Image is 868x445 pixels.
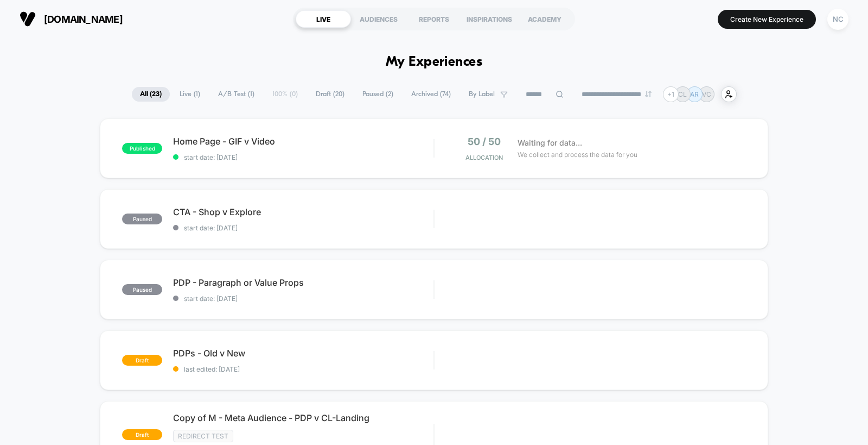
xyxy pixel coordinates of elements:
span: A/B Test ( 1 ) [210,87,263,102]
span: [DOMAIN_NAME] [44,14,123,25]
span: Draft ( 20 ) [308,87,353,102]
span: Archived ( 74 ) [403,87,459,102]
span: start date: [DATE] [173,224,433,232]
span: Allocation [465,154,503,161]
span: Live ( 1 ) [171,87,208,102]
div: ACADEMY [517,10,572,28]
h1: My Experiences [386,54,483,70]
span: paused [122,284,162,295]
span: start date: [DATE] [173,153,433,161]
div: AUDIENCES [351,10,406,28]
span: PDPs - Old v New [173,348,433,359]
img: end [645,91,652,97]
span: By Label [469,90,495,98]
button: Create New Experience [718,10,816,29]
span: We collect and process the data for you [518,149,637,160]
span: draft [122,355,162,366]
button: NC [824,8,852,30]
span: Home Page - GIF v Video [173,136,433,147]
p: AR [690,90,699,98]
span: published [122,143,162,154]
p: VC [702,90,711,98]
span: Waiting for data... [518,137,582,149]
div: + 1 [663,86,679,102]
span: last edited: [DATE] [173,365,433,373]
span: Paused ( 2 ) [354,87,401,102]
span: Redirect Test [173,430,233,442]
div: REPORTS [406,10,462,28]
button: [DOMAIN_NAME] [16,10,126,28]
span: PDP - Paragraph or Value Props [173,277,433,288]
span: 50 / 50 [468,136,501,147]
span: paused [122,214,162,224]
span: draft [122,429,162,440]
div: NC [827,9,848,30]
span: All ( 23 ) [132,87,170,102]
div: INSPIRATIONS [462,10,517,28]
p: CL [678,90,687,98]
span: Copy of M - Meta Audience - PDP v CL-Landing [173,412,433,423]
span: start date: [DATE] [173,294,433,303]
img: Visually logo [20,11,36,27]
span: CTA - Shop v Explore [173,206,433,217]
div: LIVE [296,10,351,28]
